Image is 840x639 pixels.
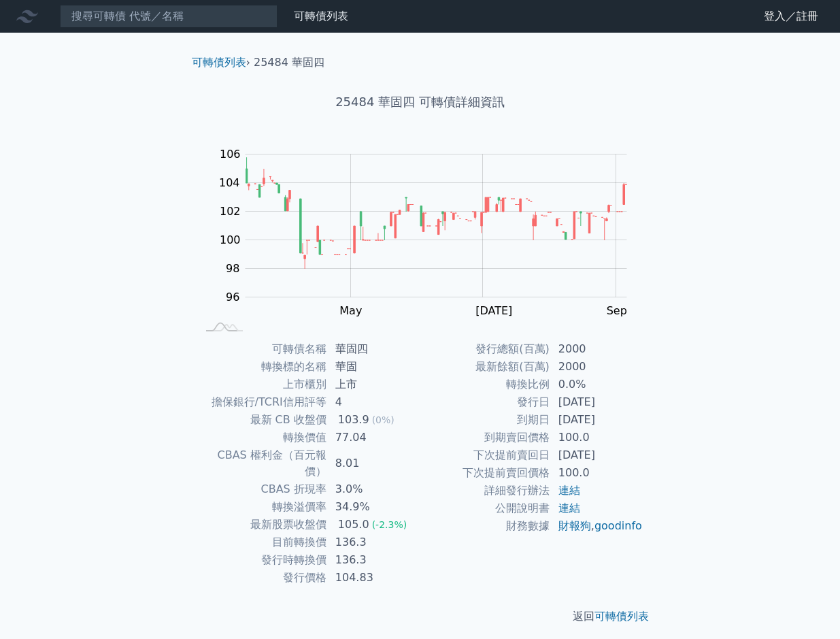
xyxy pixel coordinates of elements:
td: 目前轉換價 [197,534,327,551]
td: 最新餘額(百萬) [420,358,550,376]
td: 3.0% [327,480,420,498]
td: 華固四 [327,340,420,358]
td: 100.0 [550,429,643,446]
tspan: Sep [607,304,627,317]
td: 77.04 [327,429,420,446]
td: 0.0% [550,376,643,393]
tspan: 102 [220,205,241,218]
td: 擔保銀行/TCRI信用評等 [197,393,327,411]
td: 可轉債名稱 [197,340,327,358]
td: 下次提前賣回價格 [420,464,550,482]
a: 可轉債列表 [294,10,348,22]
a: goodinfo [594,519,642,532]
td: [DATE] [550,411,643,429]
td: 136.3 [327,534,420,551]
td: [DATE] [550,446,643,464]
div: 103.9 [335,412,372,428]
td: 100.0 [550,464,643,482]
td: 發行時轉換價 [197,551,327,569]
input: 搜尋可轉債 代號／名稱 [60,5,278,28]
tspan: 100 [220,233,241,246]
td: 公開說明書 [420,499,550,517]
tspan: 96 [226,291,239,304]
td: 104.83 [327,569,420,587]
td: [DATE] [550,393,643,411]
td: 2000 [550,340,643,358]
a: 連結 [558,502,580,514]
tspan: May [339,304,362,317]
a: 登入／註冊 [753,5,829,27]
td: 發行價格 [197,569,327,587]
td: 4 [327,393,420,411]
td: 上市櫃別 [197,376,327,393]
td: 上市 [327,376,420,393]
td: CBAS 權利金（百元報價） [197,446,327,480]
td: 發行日 [420,393,550,411]
td: 發行總額(百萬) [420,340,550,358]
td: 下次提前賣回日 [420,446,550,464]
td: 轉換標的名稱 [197,358,327,376]
td: 詳細發行辦法 [420,482,550,499]
td: CBAS 折現率 [197,480,327,498]
td: 2000 [550,358,643,376]
td: 8.01 [327,446,420,480]
td: 轉換溢價率 [197,498,327,516]
tspan: 104 [219,176,240,189]
td: 最新 CB 收盤價 [197,411,327,429]
td: 轉換比例 [420,376,550,393]
td: 到期賣回價格 [420,429,550,446]
td: 最新股票收盤價 [197,516,327,534]
li: 25484 華固四 [254,54,324,71]
td: 財務數據 [420,517,550,535]
a: 連結 [558,484,580,497]
div: 105.0 [335,517,372,533]
td: 華固 [327,358,420,376]
td: 34.9% [327,498,420,516]
span: (-2.3%) [372,519,407,530]
td: , [550,517,643,535]
td: 轉換價值 [197,429,327,446]
span: (0%) [372,414,394,425]
g: Chart [212,148,648,317]
a: 可轉債列表 [594,610,649,623]
a: 可轉債列表 [192,56,246,69]
p: 返回 [181,608,660,625]
a: 財報狗 [558,519,591,532]
tspan: [DATE] [475,304,512,317]
td: 136.3 [327,551,420,569]
li: › [192,54,250,71]
h1: 25484 華固四 可轉債詳細資訊 [181,93,660,112]
tspan: 106 [220,148,241,161]
td: 到期日 [420,411,550,429]
tspan: 98 [226,262,239,275]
